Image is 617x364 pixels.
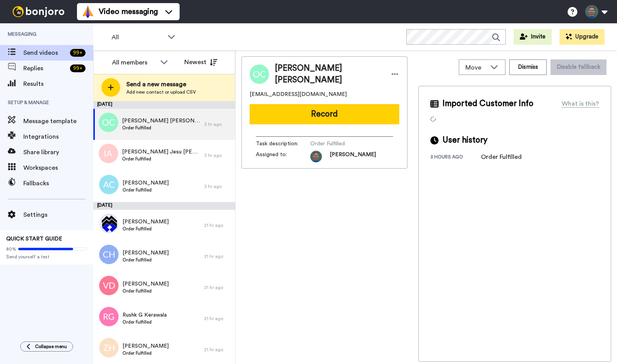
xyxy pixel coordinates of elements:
span: [EMAIL_ADDRESS][DOMAIN_NAME] [250,91,347,98]
span: Order Fulfilled [310,140,384,148]
img: ac.png [99,175,119,194]
span: Add new contact or upload CSV [126,89,196,95]
div: 3 hr ago [204,121,231,127]
div: 21 hr ago [204,347,231,353]
span: Order Fulfilled [122,156,200,162]
span: Message template [23,117,93,126]
span: Integrations [23,132,93,141]
span: [PERSON_NAME] [122,249,169,257]
div: [DATE] [93,101,235,109]
button: Record [250,104,399,124]
span: Imported Customer Info [442,98,533,110]
div: 99 + [70,49,86,57]
img: Image of Octav Chiritescu Crisan [250,64,269,84]
span: Order Fulfilled [122,319,167,325]
div: 21 hr ago [204,222,231,228]
img: bj-logo-header-white.svg [9,6,68,17]
img: vm-color.svg [82,5,94,18]
div: 3 hours ago [430,154,481,162]
span: Order Fulfilled [122,288,169,294]
img: rg.png [99,307,119,326]
span: Rushk G Kerawala [122,311,167,319]
span: Send a new message [126,80,196,89]
img: zh.png [99,338,119,357]
button: Dismiss [509,59,547,75]
img: 5bb1e815-686f-4439-94a1-586cfe981732-1674125460.jpg [310,151,322,162]
span: Send yourself a test [6,254,87,260]
span: Move [465,63,486,72]
span: [PERSON_NAME] Jesu [PERSON_NAME] [122,148,200,156]
span: Send videos [23,48,67,57]
span: [PERSON_NAME] [122,218,169,226]
span: User history [442,134,488,146]
div: What is this? [562,99,599,108]
button: Invite [514,29,552,45]
span: Fallbacks [23,179,93,188]
span: Task description : [256,140,310,148]
span: Collapse menu [35,343,67,350]
span: Order Fulfilled [122,350,169,356]
button: Upgrade [559,29,605,45]
img: ia.png [99,144,118,163]
div: 21 hr ago [204,284,231,291]
button: Newest [178,54,223,70]
span: Results [23,79,93,89]
div: 99 + [70,64,86,72]
span: [PERSON_NAME] [122,179,169,187]
div: [DATE] [93,202,235,210]
div: 21 hr ago [204,253,231,260]
span: Assigned to: [256,151,310,162]
span: QUICK START GUIDE [6,236,62,242]
span: [PERSON_NAME] [PERSON_NAME] [122,117,200,125]
span: [PERSON_NAME] [PERSON_NAME] [275,63,383,86]
button: Disable fallback [551,59,607,75]
span: Order Fulfilled [122,187,169,193]
img: ch.png [99,245,119,264]
span: Order Fulfilled [122,226,169,232]
span: Settings [23,210,93,219]
span: Video messaging [99,6,158,17]
span: Share library [23,148,93,157]
div: 3 hr ago [204,183,231,190]
span: Order Fulfilled [122,125,200,131]
span: All [112,33,164,42]
img: oc.png [99,113,118,132]
div: 21 hr ago [204,315,231,322]
img: vd.png [99,276,119,295]
button: Collapse menu [20,341,73,352]
img: 8f5cf2e9-56af-468c-b848-8090c82e36f2.jpg [99,214,119,233]
div: 3 hr ago [204,152,231,158]
span: [PERSON_NAME] [122,342,169,350]
div: All members [112,58,156,67]
span: Workspaces [23,163,93,172]
span: 80% [6,246,16,252]
span: [PERSON_NAME] [122,280,169,288]
span: Replies [23,64,67,73]
span: [PERSON_NAME] [330,151,376,162]
span: Order Fulfilled [122,257,169,263]
div: Order Fulfilled [481,152,522,162]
